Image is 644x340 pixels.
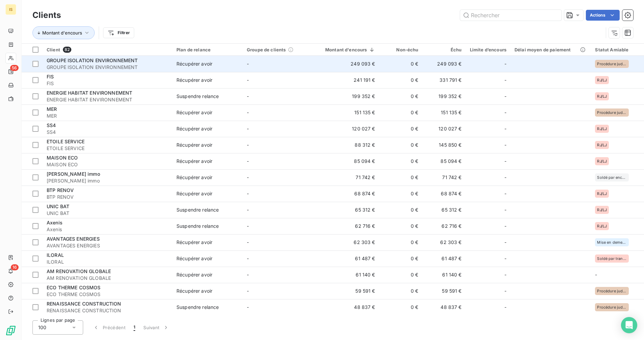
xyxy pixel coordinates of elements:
span: Montant d'encours [42,30,82,35]
td: 120 027 € [313,121,379,137]
span: Client [47,47,60,52]
span: - [504,223,506,229]
td: 151 135 € [423,104,466,121]
div: Suspendre relance [176,223,219,229]
td: 199 352 € [423,88,466,104]
button: Actions [586,10,620,21]
div: Non-échu [383,47,419,52]
span: Axenis [47,226,168,233]
td: 48 837 € [313,299,379,315]
span: - [504,207,506,213]
span: 56 [10,65,19,71]
span: RJ/LJ [597,159,607,163]
span: AM RENOVATION GLOBALE [47,275,168,282]
span: Procédure judiciaire [597,289,627,293]
span: - [504,271,506,278]
span: - [247,191,249,196]
div: Suspendre relance [176,207,219,213]
span: - [247,93,249,99]
div: Open Intercom Messenger [621,317,637,333]
button: Précédent [89,320,129,335]
td: 0 € [379,299,423,315]
span: RJ/LJ [597,78,607,82]
span: - [595,272,597,277]
button: Suivant [139,320,173,335]
span: ENERGIE HABITAT ENVIRONNEMENT [47,90,132,96]
div: Récupérer avoir [176,125,212,132]
span: ILORAL [47,252,64,258]
span: Axenis [47,220,63,225]
span: - [504,93,506,100]
span: 16 [11,264,19,270]
div: Plan de relance [176,47,239,52]
td: 71 742 € [313,169,379,186]
td: 0 € [379,250,423,267]
td: 0 € [379,218,423,234]
span: FIS [47,80,168,87]
div: Limite d’encours [470,47,506,52]
div: Récupérer avoir [176,239,212,246]
td: 62 303 € [423,234,466,250]
span: - [504,255,506,262]
span: - [247,126,249,131]
span: ECO THERME COSMOS [47,291,168,298]
span: RENAISSANCE CONSTRUCTION [47,301,121,307]
td: 0 € [379,121,423,137]
span: ILORAL [47,259,168,265]
span: - [504,142,506,148]
span: ETOILE SERVICE [47,145,168,152]
div: Récupérer avoir [176,255,212,262]
span: UNIC BAT [47,203,69,209]
td: 0 € [379,186,423,202]
div: Échu [427,47,462,52]
td: 0 € [379,72,423,88]
td: 0 € [379,153,423,169]
td: 0 € [379,88,423,104]
div: Récupérer avoir [176,288,212,294]
span: - [247,77,249,83]
span: ENERGIE HABITAT ENVIRONNEMENT [47,96,168,103]
button: Filtrer [103,27,134,38]
td: 0 € [379,56,423,72]
td: 85 094 € [423,153,466,169]
span: FIS [47,74,54,79]
span: - [247,272,249,277]
div: Récupérer avoir [176,271,212,278]
td: 0 € [379,283,423,299]
input: Rechercher [460,10,562,21]
td: 61 140 € [423,267,466,283]
td: 85 094 € [313,153,379,169]
span: MER [47,113,168,119]
span: - [504,125,506,132]
td: 71 742 € [423,169,466,186]
td: 249 093 € [313,56,379,72]
span: Soldé par encaissement [597,175,627,179]
td: 120 027 € [423,121,466,137]
span: Procédure judiciaire [597,62,627,66]
td: 59 591 € [313,283,379,299]
span: GROUPE ISOLATION ENVIRONNEMENT [47,57,138,63]
span: - [504,304,506,311]
span: BTP RENOV [47,194,168,200]
td: 0 € [379,234,423,250]
span: - [247,223,249,229]
span: 1 [134,324,135,331]
span: MAISON ECO [47,161,168,168]
span: Groupe de clients [247,47,286,52]
td: 65 312 € [313,202,379,218]
div: Récupérer avoir [176,142,212,148]
button: Montant d'encours [32,26,95,39]
div: Récupérer avoir [176,60,212,67]
td: 61 487 € [313,250,379,267]
td: 0 € [379,202,423,218]
span: MER [47,106,57,112]
span: - [504,77,506,83]
span: GROUPE ISOLATION ENVIRONNEMENT [47,64,168,71]
span: - [247,174,249,180]
div: Récupérer avoir [176,174,212,181]
span: RJ/LJ [597,192,607,196]
td: 62 716 € [423,218,466,234]
span: AVANTAGES ENERGIES [47,236,100,242]
td: 62 716 € [313,218,379,234]
div: Récupérer avoir [176,109,212,116]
